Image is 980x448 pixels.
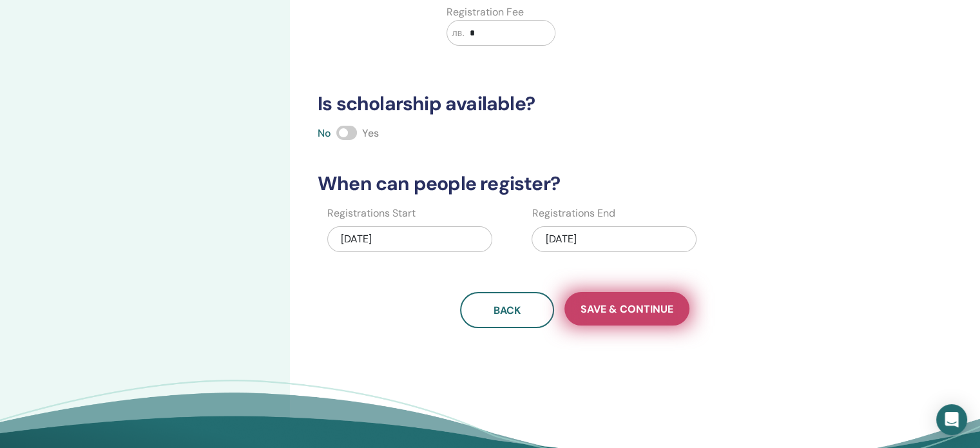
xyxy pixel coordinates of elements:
[532,226,697,252] div: [DATE]
[936,404,967,435] div: Open Intercom Messenger
[460,292,554,328] button: Back
[447,5,524,20] label: Registration Fee
[327,226,492,252] div: [DATE]
[327,206,416,221] label: Registrations Start
[310,172,840,195] h3: When can people register?
[452,26,465,40] span: лв.
[581,302,673,316] span: Save & Continue
[362,126,379,140] span: Yes
[318,126,331,140] span: No
[310,92,840,115] h3: Is scholarship available?
[564,292,689,326] button: Save & Continue
[494,304,521,317] span: Back
[532,206,615,221] label: Registrations End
